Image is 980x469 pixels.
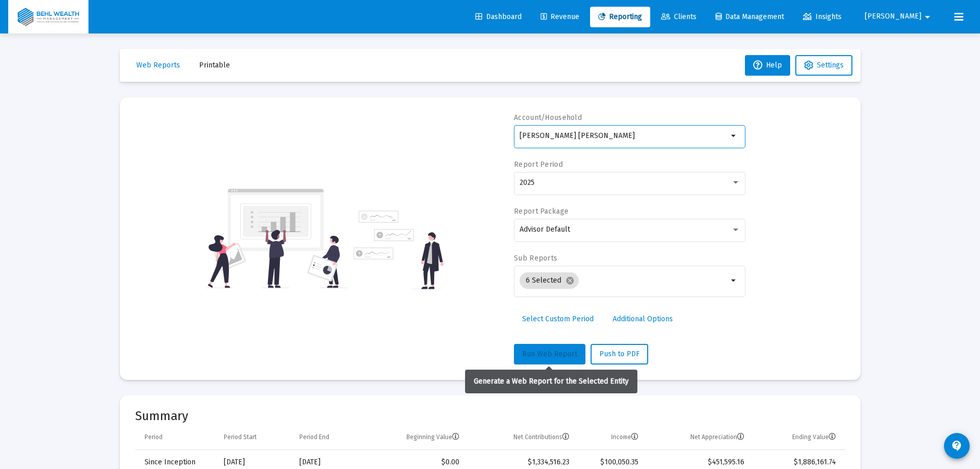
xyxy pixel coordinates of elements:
[951,440,963,452] mat-icon: contact_support
[753,61,782,70] span: Help
[406,433,459,441] div: Beginning Value
[532,7,587,27] a: Revenue
[217,425,292,450] td: Column Period Start
[514,254,557,263] label: Sub Reports
[921,7,934,27] mat-icon: arrow_drop_down
[541,12,579,21] span: Revenue
[599,350,639,358] span: Push to PDF
[613,315,673,323] span: Additional Options
[795,7,850,27] a: Insights
[513,433,569,441] div: Net Contributions
[467,425,577,450] td: Column Net Contributions
[145,433,163,441] div: Period
[577,425,645,450] td: Column Income
[565,276,575,285] mat-icon: cancel
[135,411,845,421] mat-card-title: Summary
[690,433,744,441] div: Net Appreciation
[591,344,648,364] button: Push to PDF
[792,433,836,441] div: Ending Value
[520,132,728,140] input: Search or select an account or household
[520,270,728,291] mat-chip-list: Selection
[520,178,534,187] span: 2025
[224,433,257,441] div: Period Start
[353,211,443,289] img: reporting-alt
[364,425,467,450] td: Column Beginning Value
[224,457,285,467] div: [DATE]
[292,425,364,450] td: Column Period End
[661,12,697,21] span: Clients
[475,12,522,21] span: Dashboard
[135,425,217,450] td: Column Period
[191,55,238,76] button: Printable
[728,130,740,142] mat-icon: arrow_drop_down
[522,350,577,358] span: Run Web Report
[520,272,579,289] mat-chip: 6 Selected
[299,457,357,467] div: [DATE]
[136,61,180,70] span: Web Reports
[852,6,946,27] button: [PERSON_NAME]
[128,55,188,76] button: Web Reports
[653,7,705,27] a: Clients
[520,225,570,234] span: Advisor Default
[611,433,638,441] div: Income
[467,7,530,27] a: Dashboard
[514,160,563,169] label: Report Period
[299,433,329,441] div: Period End
[514,344,585,364] button: Run Web Report
[752,425,845,450] td: Column Ending Value
[206,187,347,289] img: reporting
[745,55,790,76] button: Help
[522,315,594,323] span: Select Custom Period
[707,7,792,27] a: Data Management
[803,12,842,21] span: Insights
[590,7,650,27] a: Reporting
[865,12,921,21] span: [PERSON_NAME]
[16,7,81,27] img: Dashboard
[817,61,844,70] span: Settings
[728,274,740,287] mat-icon: arrow_drop_down
[716,12,784,21] span: Data Management
[646,425,752,450] td: Column Net Appreciation
[199,61,230,70] span: Printable
[598,12,642,21] span: Reporting
[795,55,852,76] button: Settings
[514,207,568,216] label: Report Package
[514,113,582,122] label: Account/Household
